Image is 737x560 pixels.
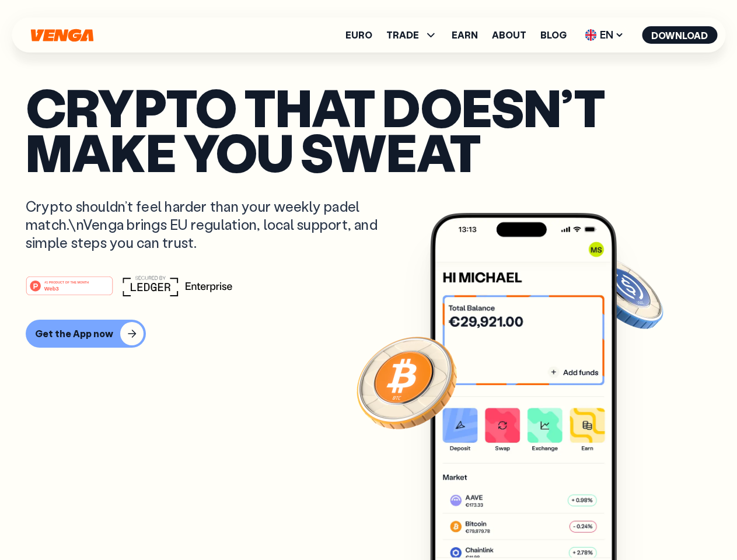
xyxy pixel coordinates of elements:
a: #1 PRODUCT OF THE MONTHWeb3 [26,283,113,298]
p: Crypto that doesn’t make you sweat [26,85,711,174]
a: Blog [540,30,567,40]
img: Bitcoin [354,330,459,435]
button: Download [642,26,717,44]
svg: Home [29,29,95,42]
tspan: Web3 [44,285,59,291]
span: TRADE [386,30,419,40]
img: USDC coin [582,251,666,335]
a: Get the App now [26,320,711,348]
tspan: #1 PRODUCT OF THE MONTH [44,280,89,283]
a: Earn [452,30,478,40]
span: TRADE [386,28,438,42]
span: EN [581,26,628,44]
button: Get the App now [26,320,146,348]
div: Get the App now [35,328,113,339]
p: Crypto shouldn’t feel harder than your weekly padel match.\nVenga brings EU regulation, local sup... [26,197,394,252]
a: About [492,30,526,40]
img: flag-uk [585,29,596,41]
a: Euro [345,30,372,40]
